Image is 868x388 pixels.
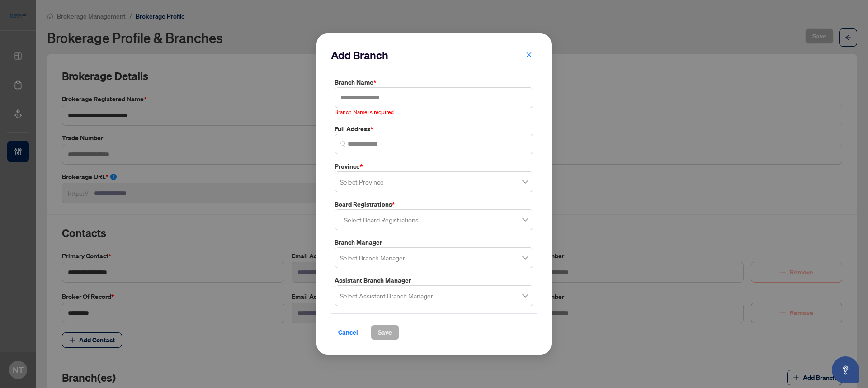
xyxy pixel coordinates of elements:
label: Branch Manager [335,237,533,247]
label: Assistant Branch Manager [335,275,533,285]
button: Open asap [832,356,859,383]
button: Save [371,325,399,340]
span: Cancel [338,325,358,340]
span: close [526,52,532,58]
label: Full Address [335,124,533,134]
label: Province [335,161,533,171]
button: Cancel [331,325,365,340]
label: Board Registrations [335,199,533,209]
h2: Add Branch [331,48,537,62]
span: Branch Name is required [335,108,394,117]
img: search_icon [340,141,346,147]
label: Branch Name [335,77,533,87]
